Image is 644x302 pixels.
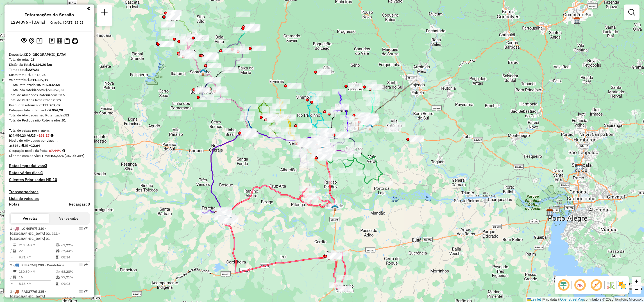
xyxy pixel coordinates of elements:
h4: Rotas vários dias: [9,170,90,175]
h4: Rotas [9,202,19,207]
div: Atividade não roteirizada - AUGUSTO LUIS SCHNEID [409,135,423,141]
i: Cubagem total roteirizado [9,134,12,137]
td: / [10,248,13,254]
span: Ocultar NR [573,278,587,292]
div: Atividade não roteirizada - ROSANE BECHERT [313,58,327,64]
a: Zoom out [632,285,641,294]
img: Rio Pardo [331,204,339,211]
button: Imprimir Rotas [71,37,79,45]
strong: 587 [55,98,61,102]
strong: 316 [59,93,65,97]
h4: Rotas improdutivas: [9,163,90,168]
div: Atividade não roteirizada - 59.586.112 JOAO ADAIR PEREIRA [252,46,266,51]
div: Depósito: [9,52,90,57]
i: % de utilização da cubagem [56,249,60,253]
a: Nova sessão e pesquisa [99,7,110,19]
span: + [635,278,638,285]
strong: 4.954,20 [49,108,63,112]
span: − [635,286,638,293]
div: Cubagem total roteirizado: [9,108,90,113]
div: Criação: [DATE] 18:23 [48,20,86,25]
div: Atividade não roteirizada - ELIAS WEHNER - ME [319,67,334,73]
button: Ver veículos [49,214,88,223]
div: Atividade não roteirizada - LUIZA JANIR AFFONSO [236,12,250,17]
strong: 51 [65,113,69,117]
h6: 1294096 - [DATE] [10,20,45,25]
div: Atividade não roteirizada - FDOC REST CEOLIN [166,13,180,19]
div: Map data © contributors,© 2025 TomTom, Microsoft [526,297,644,302]
button: Visualizar relatório de Roteirização [56,37,63,44]
div: Atividade não roteirizada - L C SCHEIBLER - ME [362,80,377,86]
td: 213,54 KM [19,242,55,248]
strong: 227:21 [28,67,39,72]
span: LON0F07 [21,226,36,231]
div: Atividade não roteirizada - CLAIR JOSE DA ROSA [165,33,179,39]
span: Ocupação média da frota: [9,148,48,153]
td: 16 [19,274,55,280]
div: Atividade não roteirizada - NELCI JOANA NOSKOSKI [166,14,180,20]
div: Distância Total: [9,62,90,67]
div: Custo total: [9,72,90,77]
strong: 67,44% [49,148,61,153]
h4: Recargas: 0 [69,202,90,207]
div: Atividade não roteirizada - DAISE SIMA [167,111,182,116]
div: Atividade não roteirizada - CANTINHO LANCHES [161,22,175,27]
i: Total de rotas [28,134,32,137]
em: Rota exportada [84,290,88,293]
div: Atividade não roteirizada - CASSIA WERNER [410,136,424,142]
span: Ocultar deslocamento [557,278,570,292]
div: Tempo total: [9,67,90,72]
div: Total de Pedidos Roteirizados: [9,98,90,103]
div: Atividade não roteirizada - DENILSON RODRIGUES D [245,26,259,31]
em: Rota exportada [84,227,88,230]
img: CDD Porto Alegre [546,209,554,216]
i: % de utilização do peso [56,270,60,273]
div: - Total roteirizado: [9,82,90,87]
em: Média calculada utilizando a maior ocupação (%Peso ou %Cubagem) de cada rota da sessão. Rotas cro... [62,149,65,152]
h4: Informações da Sessão [25,12,74,17]
span: Exibir rótulo [589,278,603,292]
div: Atividade não roteirizada - POSTO BUFFON [384,126,398,132]
div: Atividade não roteirizada - VALDEMAR ANTONIO DE [237,58,251,64]
img: Santa Cruz FAD [319,147,326,154]
i: Tempo total em rota [56,256,58,259]
strong: (367 de 367) [65,154,84,158]
div: Total de rotas: [9,57,90,62]
div: Atividade não roteirizada - ADAO ALDINO MARIANO [317,69,331,75]
span: 3 - [10,289,46,299]
div: Atividade não roteirizada - JUAREZ M. KELZENBERG [316,91,330,96]
span: Clientes com Service Time: [9,154,50,158]
i: Meta Caixas/viagem: 219,00 Diferença: -20,83 [51,134,53,137]
td: 08:14 [61,254,88,260]
div: Atividade não roteirizada - MERCADO E MERCIARIA [223,48,237,53]
div: Atividade não roteirizada - ANA PAULA TELES GOME [165,14,180,20]
div: Atividade não roteirizada - LUIZ ORACI DOS REIS [245,24,259,30]
i: Total de rotas [21,144,24,147]
button: Ver rotas [11,214,49,223]
div: Atividade não roteirizada - PAULO CESAR CASTRO [195,35,209,41]
td: 68,28% [61,269,88,274]
strong: 4.114,20 km [32,62,52,67]
div: Atividade não roteirizada - SUZANA [391,122,405,127]
strong: R$ 95.396,53 [43,88,64,92]
i: Total de Atividades [13,276,17,279]
div: Atividade não roteirizada - ARMAZEN SERRARIA [193,102,207,107]
div: Atividade não roteirizada - JOSE LUIS JANK - ME [166,13,180,19]
div: Total de Atividades não Roteirizadas: [9,113,90,118]
button: Painel de Sugestão [35,37,44,45]
div: Atividade não roteirizada - BELONI BORGES [235,48,249,54]
div: Atividade não roteirizada - MARISA KUMM - ME [287,83,301,89]
td: 130,60 KM [19,269,55,274]
div: Atividade não roteirizada - 35.340.183 CRISTIANE MARA DOS SANTOS GUE [167,10,182,16]
img: CDD Sapucaia [576,163,583,171]
span: 1 - [10,226,60,241]
td: 8,16 KM [19,281,55,287]
span: 2 - [10,263,64,267]
div: 4.954,20 / 25 = [9,133,90,138]
td: = [10,254,13,260]
span: | 310 - [GEOGRAPHIC_DATA] 02, 311 - [GEOGRAPHIC_DATA] 01 [10,226,60,241]
div: Atividade não roteirizada - COM.SCHUCH DE ALIMEN [298,123,312,129]
div: Atividade não roteirizada - 57.931.831 JACIR LUIZ SOMAVILLA [159,41,173,46]
div: Total de Pedidos não Roteirizados: [9,118,90,123]
div: Atividade não roteirizada - ISMAEL STOLL - ME [161,30,175,36]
